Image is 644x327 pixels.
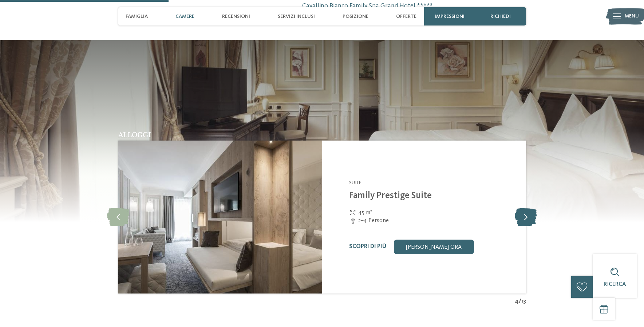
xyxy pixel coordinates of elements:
[126,13,148,20] span: Famiglia
[604,281,626,287] span: Ricerca
[435,13,465,20] span: Impressioni
[349,244,386,249] a: Scopri di più
[302,1,526,11] span: Cavallino Bianco Family Spa Grand Hotel ****ˢ
[118,130,151,139] span: Alloggi
[515,297,519,305] span: 4
[490,13,511,20] span: richiedi
[519,297,521,305] span: /
[358,209,372,217] span: 45 m²
[394,240,474,254] a: [PERSON_NAME] ora
[278,13,315,20] span: Servizi inclusi
[349,191,432,200] a: Family Prestige Suite
[222,13,250,20] span: Recensioni
[521,297,526,305] span: 13
[396,13,416,20] span: Offerte
[175,13,194,20] span: Camere
[358,217,389,225] span: 2–4 Persone
[349,180,361,185] span: Suite
[118,141,322,293] img: Family Prestige Suite
[343,13,368,20] span: Posizione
